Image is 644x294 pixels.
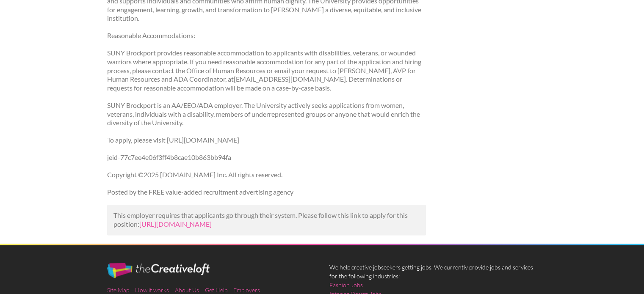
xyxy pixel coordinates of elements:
[233,286,260,294] a: Employers
[107,49,426,93] p: SUNY Brockport provides reasonable accommodation to applicants with disabilities, veterans, or wo...
[107,31,426,40] p: Reasonable Accommodations:
[175,286,199,294] a: About Us
[107,170,426,179] p: Copyright ©2025 [DOMAIN_NAME] Inc. All rights reserved.
[107,263,210,278] img: The Creative Loft
[329,280,363,289] a: Fashion Jobs
[107,286,129,294] a: Site Map
[205,286,227,294] a: Get Help
[107,101,426,127] p: SUNY Brockport is an AA/EEO/ADA employer. The University actively seeks applications from women, ...
[135,286,169,294] a: How it works
[107,153,426,162] p: jeid-77c7ee4e06f3ff4b8cae10b863bb94fa
[107,188,426,197] p: Posted by the FREE value-added recruitment advertising agency
[139,220,212,228] a: [URL][DOMAIN_NAME]
[107,136,426,145] p: To apply, please visit [URL][DOMAIN_NAME]
[113,211,420,229] p: This employer requires that applicants go through their system. Please follow this link to apply ...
